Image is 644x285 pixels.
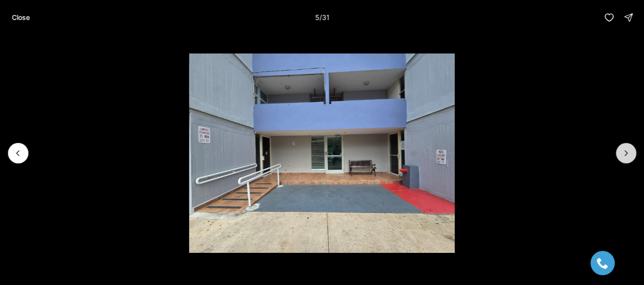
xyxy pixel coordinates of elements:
button: Next slide [616,143,636,163]
button: Previous slide [8,143,28,163]
p: 5 / 31 [315,13,330,21]
button: Close [6,8,35,27]
p: Close [12,14,30,21]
